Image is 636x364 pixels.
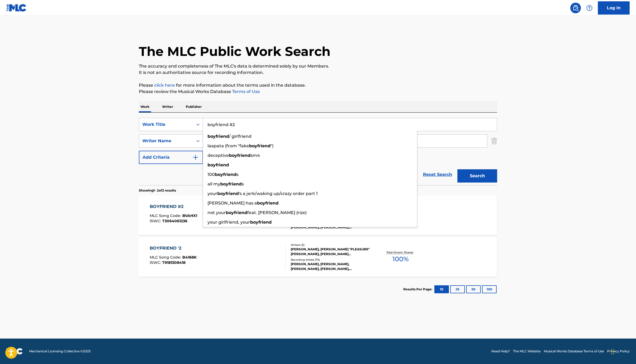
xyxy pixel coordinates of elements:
strong: boyfriend [226,210,247,215]
span: T3064061236 [162,219,187,223]
strong: boyfriend [249,143,271,148]
strong: boyfriend [257,201,279,206]
a: click here [154,83,175,88]
p: Publisher [184,101,203,112]
span: ") [271,143,273,148]
img: MLC Logo [6,4,27,12]
span: not your [207,210,226,215]
h1: The MLC Public Work Search [139,43,330,59]
span: ISWC : [150,260,162,265]
img: Delete Criterion [491,134,497,148]
div: BOYFRIEND #2 [150,203,197,210]
span: s [242,181,244,187]
span: 's a jerk/waking up/crazy order part 1 [239,191,318,196]
button: 25 [450,285,465,293]
a: Need Help? [491,349,510,354]
img: help [586,5,593,11]
p: Please for more information about the terms used in the database. [139,82,497,88]
p: Please review the Musical Works Database [139,88,497,95]
p: The accuracy and completeness of The MLC's data is determined solely by our Members. [139,63,497,69]
span: deceptive [207,153,229,158]
img: 9d2ae6d4665cec9f34b9.svg [192,154,199,161]
div: Writers ( 5 ) [291,243,371,247]
div: Drag [611,344,614,360]
div: Writer Name [142,138,190,144]
a: BOYFRIEND #2MLC Song Code:BVAHX1ISWC:T3064061236Writers (5)[PERSON_NAME] JR [PERSON_NAME] [PERSON... [139,196,497,235]
iframe: Chat Widget [609,339,636,364]
strong: boyfriend [215,172,236,177]
span: B4168K [182,255,197,260]
span: T9181308418 [162,260,185,265]
span: your [207,191,217,196]
span: sm4 [250,153,260,158]
a: Musical Works Database Terms of Use [544,349,604,354]
span: MLC Song Code : [150,255,182,260]
strong: boyfriend [220,181,242,187]
p: It is not an authoritative source for recording information. [139,69,497,76]
div: [PERSON_NAME], [PERSON_NAME], [PERSON_NAME], [PERSON_NAME], [PERSON_NAME] [291,262,371,271]
p: Work [139,101,151,112]
span: 100 [207,172,215,177]
span: your girlfriend, your [207,220,250,225]
span: ISWC : [150,219,162,223]
p: Results Per Page: [403,287,434,292]
p: Showing 1 - 2 of 2 results [139,188,176,193]
a: Public Search [570,3,581,13]
button: 100 [482,285,497,293]
a: BOYFRIEND '2MLC Song Code:B4168KISWC:T9181308418Writers (5)[PERSON_NAME], [PERSON_NAME] "PLEASURE... [139,237,497,277]
button: 10 [434,285,449,293]
a: The MLC Website [513,349,541,354]
span: Mechanical Licensing Collective © 2025 [29,349,91,354]
span: all my [207,181,220,187]
strong: boyfriend [229,153,250,158]
strong: boyfriend [250,220,272,225]
span: laapata (from "fake [207,143,249,148]
div: [PERSON_NAME], [PERSON_NAME] "PLEASURE" [PERSON_NAME], [PERSON_NAME] [PERSON_NAME] [PERSON_NAME],... [291,247,371,256]
button: 50 [466,285,481,293]
span: BVAHX1 [182,213,197,218]
span: 100 % [392,254,409,264]
span: s [236,172,238,177]
span: feat. [PERSON_NAME] (rize) [247,210,307,215]
button: Search [457,169,497,183]
span: / girlfriend [229,134,251,139]
div: Work Title [142,121,190,128]
p: Writer [161,101,175,112]
div: Recording Artists ( 70 ) [291,258,371,262]
img: search [572,5,579,11]
button: Add Criteria [139,151,203,164]
span: [PERSON_NAME] has a [207,201,257,206]
a: Reset Search [420,169,455,180]
a: Log In [598,1,630,15]
strong: boyfriend [207,162,229,167]
a: Privacy Policy [607,349,630,354]
a: Terms of Use [231,89,260,94]
strong: boyfriend [207,134,229,139]
img: logo [6,348,23,354]
span: MLC Song Code : [150,213,182,218]
div: Help [584,3,595,13]
strong: boyfriend [217,191,239,196]
p: Total Known Shares: [386,250,415,254]
div: BOYFRIEND '2 [150,245,197,251]
form: Search Form [139,118,497,185]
